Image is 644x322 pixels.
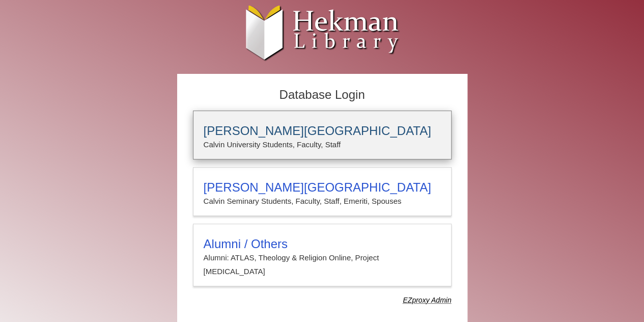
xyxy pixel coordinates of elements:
a: [PERSON_NAME][GEOGRAPHIC_DATA]Calvin University Students, Faculty, Staff [193,111,452,159]
a: [PERSON_NAME][GEOGRAPHIC_DATA]Calvin Seminary Students, Faculty, Staff, Emeriti, Spouses [193,167,452,216]
dfn: Use Alumni login [403,296,451,304]
p: Calvin University Students, Faculty, Staff [204,138,441,151]
h3: Alumni / Others [204,237,441,251]
h3: [PERSON_NAME][GEOGRAPHIC_DATA] [204,180,441,195]
h3: [PERSON_NAME][GEOGRAPHIC_DATA] [204,124,441,138]
p: Alumni: ATLAS, Theology & Religion Online, Project [MEDICAL_DATA] [204,251,441,278]
summary: Alumni / OthersAlumni: ATLAS, Theology & Religion Online, Project [MEDICAL_DATA] [204,237,441,278]
h2: Database Login [188,85,457,105]
p: Calvin Seminary Students, Faculty, Staff, Emeriti, Spouses [204,195,441,208]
